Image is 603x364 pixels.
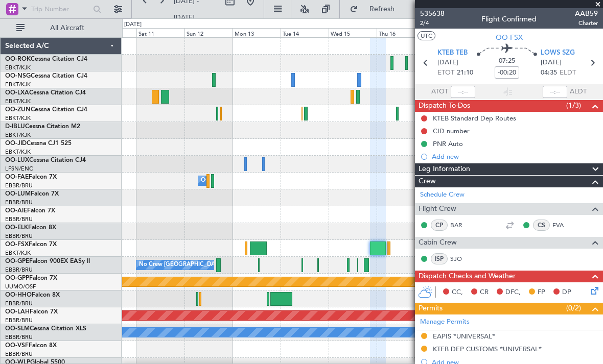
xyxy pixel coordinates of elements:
[5,343,29,349] span: OO-VSF
[433,345,542,353] div: KTEB DEP CUSTOMS *UNIVERSAL*
[419,100,470,112] span: Dispatch To-Dos
[5,107,31,113] span: OO-ZUN
[5,241,57,248] a: OO-FSXFalcon 7X
[5,124,80,130] a: D-IBLUCessna Citation M2
[437,68,454,78] span: ETOT
[432,152,598,161] div: Add new
[431,253,448,264] div: ISP
[5,56,87,62] a: OO-ROKCessna Citation CJ4
[5,292,60,298] a: OO-HHOFalcon 8X
[5,124,25,130] span: D-IBLU
[5,326,30,332] span: OO-SLM
[201,173,270,188] div: Owner Melsbroek Air Base
[5,191,59,197] a: OO-LUMFalcon 7X
[5,283,36,290] a: UUMO/OSF
[431,87,448,97] span: ATOT
[5,225,28,231] span: OO-ELK
[5,326,86,332] a: OO-SLMCessna Citation XLS
[431,220,448,231] div: CP
[433,139,463,148] div: PNR Auto
[281,28,329,37] div: Tue 14
[5,182,33,189] a: EBBR/BRU
[420,190,465,200] a: Schedule Crew
[420,317,470,327] a: Manage Permits
[5,56,31,62] span: OO-ROK
[233,28,281,37] div: Mon 13
[5,199,33,206] a: EBBR/BRU
[5,191,31,197] span: OO-LUM
[136,28,184,37] div: Sat 11
[566,100,581,111] span: (1/3)
[496,32,523,43] span: OO-FSX
[5,140,72,147] a: OO-JIDCessna CJ1 525
[437,48,468,58] span: KTEB TEB
[11,20,111,36] button: All Aircraft
[124,20,142,29] div: [DATE]
[5,275,29,281] span: OO-GPP
[5,148,31,156] a: EBKT/KJK
[420,8,445,19] span: 535638
[5,343,57,349] a: OO-VSFFalcon 8X
[5,90,29,96] span: OO-LXA
[5,215,33,223] a: EBBR/BRU
[570,87,587,97] span: ALDT
[5,98,31,105] a: EBKT/KJK
[418,31,435,40] button: UTC
[5,292,32,298] span: OO-HHO
[5,300,33,307] a: EBBR/BRU
[5,174,29,180] span: OO-FAE
[560,68,576,78] span: ELDT
[5,309,30,315] span: OO-LAH
[5,90,86,96] a: OO-LXACessna Citation CJ4
[5,275,57,281] a: OO-GPPFalcon 7X
[566,303,581,313] span: (0/2)
[5,266,33,274] a: EBBR/BRU
[360,6,403,13] span: Refresh
[505,287,521,298] span: DFC,
[433,114,516,123] div: KTEB Standard Dep Routes
[5,131,31,139] a: EBKT/KJK
[139,257,310,273] div: No Crew [GEOGRAPHIC_DATA] ([GEOGRAPHIC_DATA] National)
[27,25,108,32] span: All Aircraft
[5,249,31,257] a: EBKT/KJK
[433,127,470,135] div: CID number
[5,64,31,71] a: EBKT/KJK
[329,28,377,37] div: Wed 15
[5,73,87,79] a: OO-NSGCessna Citation CJ4
[5,317,33,324] a: EBBR/BRU
[5,258,29,264] span: OO-GPE
[5,241,29,248] span: OO-FSX
[552,221,575,230] a: FVA
[5,107,87,113] a: OO-ZUNCessna Citation CJ4
[541,68,557,78] span: 04:35
[562,287,571,298] span: DP
[499,56,515,66] span: 07:25
[5,73,31,79] span: OO-NSG
[541,48,575,58] span: LOWS SZG
[5,208,27,214] span: OO-AIE
[377,28,425,37] div: Thu 16
[575,8,598,19] span: AAB59
[5,225,56,231] a: OO-ELKFalcon 8X
[541,58,562,68] span: [DATE]
[533,220,550,231] div: CS
[450,254,473,263] a: SJO
[419,203,456,215] span: Flight Crew
[5,157,29,163] span: OO-LUX
[5,333,33,341] a: EBBR/BRU
[5,174,57,180] a: OO-FAEFalcon 7X
[5,208,55,214] a: OO-AIEFalcon 7X
[451,86,475,98] input: --:--
[575,19,598,28] span: Charter
[5,309,58,315] a: OO-LAHFalcon 7X
[5,350,33,358] a: EBBR/BRU
[419,163,470,175] span: Leg Information
[5,140,27,147] span: OO-JID
[5,232,33,240] a: EBBR/BRU
[420,19,445,28] span: 2/4
[31,2,90,17] input: Trip Number
[5,258,90,264] a: OO-GPEFalcon 900EX EASy II
[184,28,233,37] div: Sun 12
[481,14,537,25] div: Flight Confirmed
[419,237,457,249] span: Cabin Crew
